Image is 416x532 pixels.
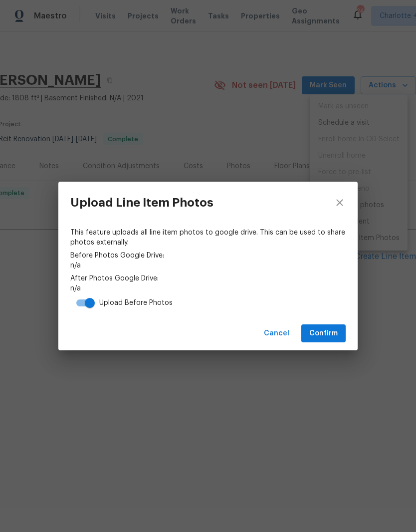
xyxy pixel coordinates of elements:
button: close [322,182,358,224]
span: Confirm [309,327,338,340]
h3: Upload Line Item Photos [70,196,213,210]
div: Upload Before Photos [99,298,173,308]
button: Confirm [301,324,346,343]
span: After Photos Google Drive: [70,273,346,283]
span: This feature uploads all line item photos to google drive. This can be used to share photos exter... [70,228,346,248]
button: Cancel [260,324,293,343]
div: n/a n/a [70,228,346,312]
span: Before Photos Google Drive: [70,251,346,261]
span: Cancel [264,327,289,340]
